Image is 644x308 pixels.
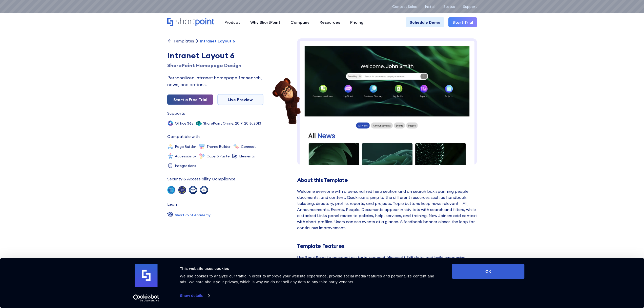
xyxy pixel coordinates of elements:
[167,18,214,27] a: Home
[425,5,435,9] a: Install
[320,19,340,25] div: Resources
[167,38,194,43] a: Templates
[297,177,477,183] h2: About this Template
[217,94,263,105] a: Live Preview
[175,154,196,158] div: Accessibility
[167,50,263,62] div: Intranet Layout 6
[175,164,196,168] div: Integrations
[167,134,200,138] div: Compatible with
[175,145,196,148] div: Page Builder
[315,17,345,27] a: Resources
[285,17,315,27] a: Company
[297,188,477,231] div: Welcome everyone with a personalized hero section and an search box spanning people, documents, a...
[175,122,194,125] div: Office 365
[241,145,256,148] div: Connect
[135,264,158,287] img: logo
[167,74,263,88] div: Personalized intranet homepage for search, news, and actions.
[406,17,444,27] a: Schedule Demo
[245,17,285,27] a: Why ShortPoint
[200,39,235,43] div: Intranet Layout 6
[167,211,211,219] a: ShortPoint Academy
[463,5,477,9] a: Support
[180,292,210,299] a: Show details
[167,186,175,194] img: soc 2
[297,243,477,249] h2: Template Features
[167,111,185,115] div: Supports
[180,274,434,284] span: We use cookies to analyze our traffic in order to improve your website experience, provide social...
[443,5,455,9] a: Status
[167,62,263,69] h1: SharePoint Homepage Design
[239,154,255,158] div: Elements
[173,39,194,43] div: Templates
[219,17,245,27] a: Product
[448,17,477,27] a: Start Trial
[250,19,280,25] div: Why ShortPoint
[167,177,235,181] div: Security & Accessibility Compliance
[297,254,477,273] div: Use ShortPoint to personalize starts, connect Microsoft 365 data, and build responsive, accessibl...
[175,212,211,218] div: ShortPoint Academy
[345,17,368,27] a: Pricing
[350,19,363,25] div: Pricing
[167,94,213,105] a: Start a Free Trial
[167,202,178,206] div: Learn
[203,122,261,125] div: SharePoint Online, 2019, 2016, 2013
[180,266,441,272] div: This website uses cookies
[452,264,525,279] button: OK
[290,19,309,25] div: Company
[224,19,240,25] div: Product
[206,145,231,148] div: Theme Builder
[392,5,417,9] a: Contact Sales
[206,154,230,158] div: Copy &Paste
[124,294,168,302] a: Usercentrics Cookiebot - opens in a new window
